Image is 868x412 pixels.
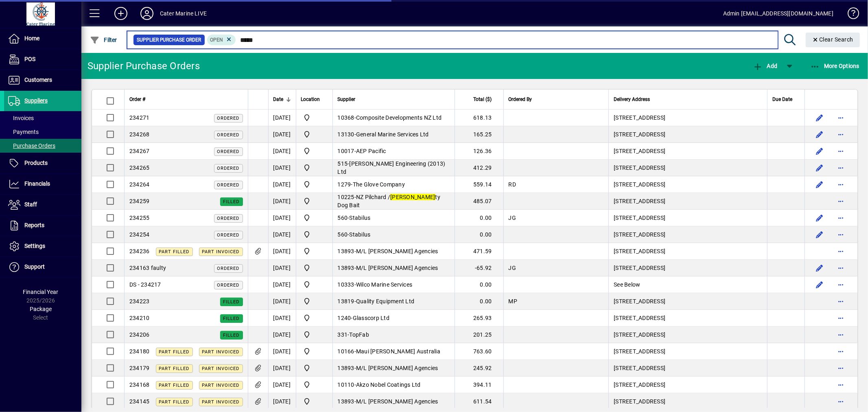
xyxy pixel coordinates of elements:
span: Cater Marine [301,213,328,223]
span: Products [24,160,48,166]
span: Order # [129,95,145,104]
button: More options [834,145,847,158]
span: Due Date [772,95,792,104]
span: Date [273,95,284,104]
a: Invoices [4,111,81,125]
td: [STREET_ADDRESS] [608,110,767,126]
span: Quality Equipment Ltd [356,298,414,305]
td: [STREET_ADDRESS] [608,193,767,210]
button: More Options [808,59,862,73]
span: 234271 [129,114,150,121]
span: M/L [PERSON_NAME] Agencies [356,398,438,405]
span: 234163 faulty [129,265,166,271]
span: Part Filled [159,383,190,388]
span: RD [509,181,516,188]
td: 126.36 [455,143,503,160]
span: 10110 [338,381,354,388]
td: 412.29 [455,160,503,176]
td: [DATE] [268,377,296,393]
span: 10333 [338,281,354,288]
span: 13893 [338,265,354,271]
span: Payments [8,129,39,135]
td: [DATE] [268,293,296,310]
button: More options [834,395,847,408]
span: Supplier Purchase Order [137,36,201,44]
span: Cater Marine [301,180,328,189]
span: Cater Marine [301,280,328,289]
td: [STREET_ADDRESS] [608,226,767,243]
button: Edit [813,228,826,241]
td: - [332,276,455,293]
td: [DATE] [268,327,296,343]
span: Filled [223,333,240,338]
td: [STREET_ADDRESS] [608,393,767,410]
button: Edit [813,178,826,191]
button: More options [834,345,847,358]
td: [STREET_ADDRESS] [608,310,767,327]
span: Ordered By [509,95,532,104]
td: 611.54 [455,393,503,410]
td: - [332,143,455,160]
span: 234255 [129,215,150,221]
td: 265.93 [455,310,503,327]
span: Ordered [217,266,240,271]
div: Ordered By [509,95,604,104]
span: 13819 [338,298,354,305]
span: 234223 [129,298,150,305]
span: Part Invoiced [202,349,240,355]
span: General Marine Services Ltd [356,131,429,138]
td: [DATE] [268,126,296,143]
td: 245.92 [455,360,503,377]
td: [DATE] [268,110,296,126]
span: 234267 [129,148,150,154]
span: Part Invoiced [202,366,240,371]
span: Stabilus [350,215,371,221]
td: [DATE] [268,160,296,176]
span: 13130 [338,131,354,138]
mat-chip: Completion Status: Open [207,35,236,45]
div: Cater Marine LIVE [160,7,207,20]
span: 10368 [338,114,354,121]
span: 13893 [338,365,354,371]
a: Staff [4,195,81,215]
td: [STREET_ADDRESS] [608,377,767,393]
span: Filled [223,299,240,305]
span: AEP Pacific [356,148,386,154]
a: Home [4,28,81,49]
span: Cater Marine [301,397,328,406]
td: [DATE] [268,393,296,410]
span: Part Filled [159,249,190,254]
td: [STREET_ADDRESS] [608,260,767,276]
span: POS [24,56,35,62]
span: 234268 [129,131,150,138]
button: More options [834,228,847,241]
td: 0.00 [455,226,503,243]
span: Settings [24,243,45,249]
a: Products [4,153,81,173]
button: More options [834,295,847,308]
button: Profile [134,6,160,21]
td: [DATE] [268,276,296,293]
button: Clear [806,33,860,47]
span: M/L [PERSON_NAME] Agencies [356,365,438,371]
span: 234265 [129,164,150,171]
span: Reports [24,222,44,228]
span: 234259 [129,198,150,204]
span: Ordered [217,232,240,238]
button: Add [108,6,134,21]
span: Part Invoiced [202,249,240,254]
span: Stabilus [350,231,371,238]
span: Support [24,263,45,270]
span: Supplier [338,95,356,104]
button: Filter [88,33,119,47]
span: Cater Marine [301,363,328,373]
span: 1240 [338,315,351,321]
td: - [332,126,455,143]
span: 234145 [129,398,150,405]
span: 234168 [129,381,150,388]
td: [DATE] [268,360,296,377]
span: Akzo Nobel Coatings Ltd [356,381,421,388]
span: 234254 [129,231,150,238]
span: 234180 [129,348,150,355]
td: - [332,110,455,126]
